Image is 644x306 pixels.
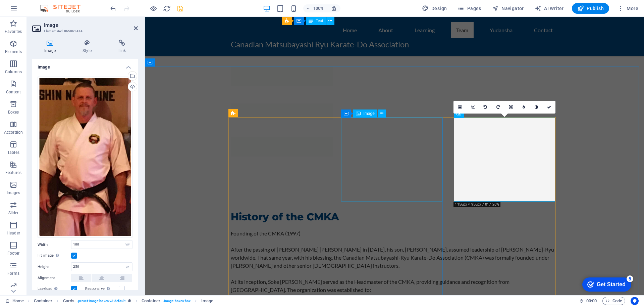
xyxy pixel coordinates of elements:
[458,5,481,12] span: Pages
[7,271,19,276] p: Forms
[631,297,639,305] button: Usercentrics
[38,274,71,282] label: Alignment
[50,1,56,8] div: 5
[7,230,20,236] p: Header
[543,101,555,114] a: Confirm ( Ctrl ⏎ )
[20,7,49,13] div: Get Started
[38,243,71,247] label: Width
[5,69,22,75] p: Columns
[7,251,19,256] p: Footer
[8,110,19,115] p: Boxes
[32,40,70,54] h4: Image
[5,29,22,34] p: Favorites
[572,3,609,14] button: Publish
[489,3,527,14] button: Navigator
[128,299,131,303] i: This element is a customizable preset
[579,297,597,305] h6: Session time
[38,252,71,260] label: Fit image
[605,297,622,305] span: Code
[163,5,171,12] i: Reload page
[142,297,160,305] span: Click to select. Double-click to edit
[39,4,89,12] img: Editor Logo
[303,4,327,12] button: 100%
[4,130,23,135] p: Accordion
[38,285,71,293] label: Lazyload
[34,297,53,305] span: Click to select. Double-click to edit
[614,3,641,14] button: More
[34,297,213,305] nav: breadcrumb
[363,112,374,116] span: Image
[85,285,119,293] label: Responsive
[617,5,638,12] span: More
[109,4,117,12] button: undo
[163,297,191,305] span: . image-boxes-box
[109,5,117,12] i: Undo: Change image (Ctrl+Z)
[5,297,24,305] a: Click to cancel selection. Double-click to open Pages
[5,3,54,17] div: Get Started 5 items remaining, 0% complete
[44,22,138,28] h2: Image
[419,3,450,14] button: Design
[591,298,592,303] span: :
[106,40,138,54] h4: Link
[7,150,19,155] p: Tables
[63,297,74,305] span: Click to select. Double-click to edit
[8,210,19,216] p: Slider
[313,4,324,12] h6: 100%
[316,19,323,23] span: Text
[70,40,106,54] h4: Style
[419,3,450,14] div: Design (Ctrl+Alt+Y)
[577,5,604,12] span: Publish
[77,297,125,305] span: . preset-image-boxes-v3-default
[530,101,543,114] a: Greyscale
[504,101,517,114] a: Change orientation
[38,265,71,269] label: Height
[479,101,492,114] a: Rotate left 90°
[176,4,184,12] button: save
[602,297,625,305] button: Code
[44,28,124,34] h3: Element #ed-865861414
[32,59,138,71] h4: Image
[492,101,504,114] a: Rotate right 90°
[455,3,484,14] button: Pages
[176,5,184,12] i: Save (Ctrl+S)
[5,170,21,175] p: Features
[163,4,171,12] button: reload
[586,297,597,305] span: 00 00
[532,3,567,14] button: AI Writer
[492,5,524,12] span: Navigator
[6,89,21,95] p: Content
[38,77,132,238] div: 76ca48b4-1764-4d3b-965f-0dea50201592-PuIJpau18nTgYcvlIiGsDA.jfif
[453,101,466,114] a: Select files from the file manager, stock photos, or upload file(s)
[331,5,337,11] i: On resize automatically adjust zoom level to fit chosen device.
[466,101,479,114] a: Crop mode
[517,101,530,114] a: Blur
[5,49,22,54] p: Elements
[7,190,20,195] p: Images
[422,5,447,12] span: Design
[201,297,213,305] span: Click to select. Double-click to edit
[535,5,564,12] span: AI Writer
